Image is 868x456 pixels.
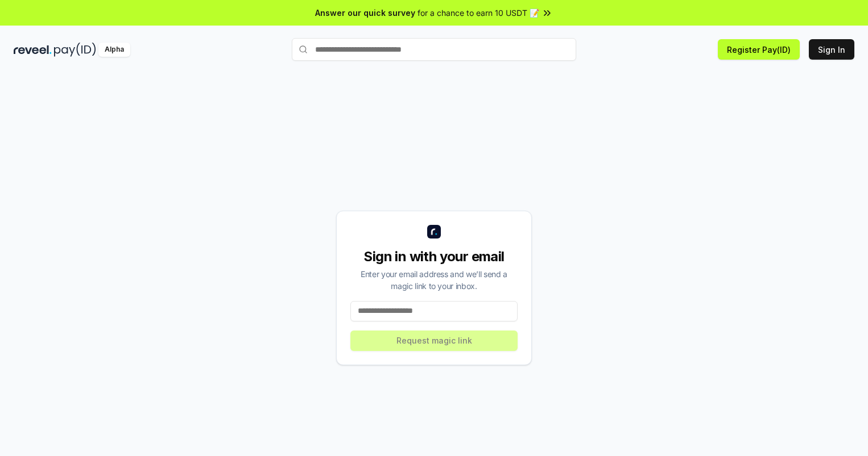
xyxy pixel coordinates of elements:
img: reveel_dark [14,43,52,57]
span: for a chance to earn 10 USDT 📝 [418,7,539,19]
button: Sign In [809,39,854,60]
span: Answer our quick survey [315,7,415,19]
div: Sign in with your email [350,248,518,266]
button: Register Pay(ID) [718,39,800,60]
img: pay_id [54,43,96,57]
img: logo_small [427,225,441,239]
div: Alpha [98,43,130,57]
div: Enter your email address and we’ll send a magic link to your inbox. [350,268,518,292]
